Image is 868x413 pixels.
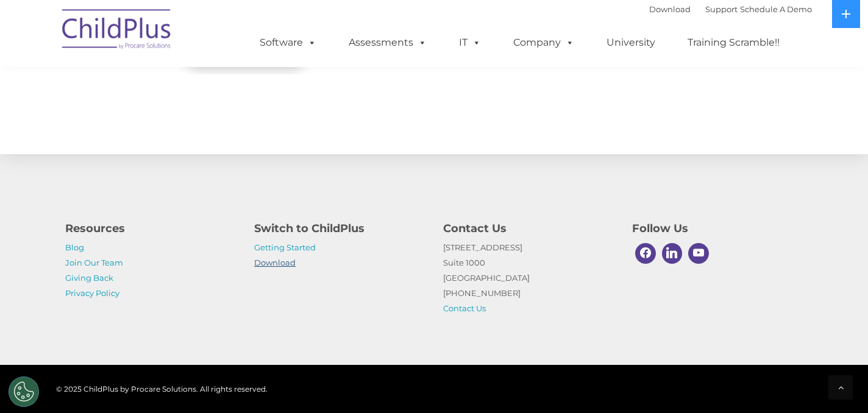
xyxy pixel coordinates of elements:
a: Youtube [685,240,712,267]
a: Contact Us [443,303,486,313]
span: Last name [169,80,207,90]
a: Blog [65,242,84,252]
a: Company [501,30,586,55]
font: | [649,4,812,14]
a: Linkedin [659,240,686,267]
a: University [594,30,667,55]
h4: Resources [65,220,236,237]
h4: Switch to ChildPlus [254,220,425,237]
h4: Follow Us [632,220,803,237]
span: © 2025 ChildPlus by Procare Solutions. All rights reserved. [56,384,268,394]
a: Schedule A Demo [740,4,812,14]
img: ChildPlus by Procare Solutions [56,1,178,62]
h4: Contact Us [443,220,614,237]
a: Getting Started [254,242,316,252]
a: Facebook [632,240,659,267]
p: [STREET_ADDRESS] Suite 1000 [GEOGRAPHIC_DATA] [PHONE_NUMBER] [443,240,614,316]
a: Training Scramble!! [675,30,792,55]
span: Phone number [169,130,221,139]
a: Assessments [336,30,439,55]
a: Download [254,258,296,267]
a: Privacy Policy [65,288,119,298]
a: Join Our Team [65,258,123,267]
a: Giving Back [65,273,113,283]
a: IT [447,30,493,55]
a: Support [705,4,738,14]
a: Software [247,30,329,55]
button: Cookies Settings [9,376,39,407]
a: Download [649,4,691,14]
